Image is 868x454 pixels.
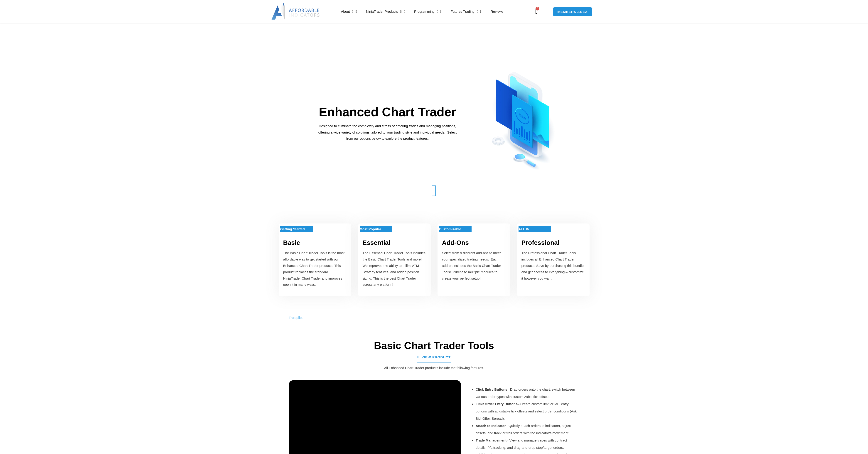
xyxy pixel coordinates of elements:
a: View Product [417,352,451,362]
a: MEMBERS AREA [553,7,593,16]
a: Essential [363,239,391,246]
span: 0 [536,7,539,10]
img: LogoAI | Affordable Indicators – NinjaTrader [271,3,320,20]
strong: Customizable [439,227,461,231]
li: – Drag orders onto the chart, switch between various order types with customizable tick offsets. [476,386,579,400]
a: Professional [521,239,560,246]
a: Add-Ons [442,239,469,246]
a: NinjaTrader Products [361,6,410,17]
p: All Enhanced Chart Trader products include the following features. [298,365,570,371]
strong: Trade Management [476,438,507,442]
strong: Click Entry Buttons [476,387,507,391]
li: – Create custom limit or MIT entry buttons with adjustable tick offsets and select order conditio... [476,400,579,422]
p: The Essential Chart Trader Tools includes the Basic Chart Trader Tools and more! We improved the ... [363,250,426,288]
p: The Professional Chart Trader Tools includes all Enhanced Chart Trader products. Save by purchasi... [521,250,585,281]
img: ChartTrader | Affordable Indicators – NinjaTrader [477,61,570,171]
p: The Basic Chart Trader Tools is the most affordable way to get started with our Enhanced Chart Tr... [283,250,347,288]
a: 0 [529,5,544,18]
h2: Basic Chart Trader Tools [287,339,582,352]
strong: Most Popular [360,227,381,231]
nav: Menu [337,6,534,17]
strong: Attach to Indicator [476,424,506,428]
h1: Enhanced Chart Trader [317,106,457,118]
a: Futures Trading [446,6,486,17]
span: MEMBERS AREA [557,10,588,13]
span: View Product [421,355,451,359]
strong: Getting Started [280,227,305,231]
a: About [337,6,361,17]
strong: ALL IN [519,227,529,231]
p: Select from 9 different add-ons to meet your specialized trading needs. Each add-on includes the ... [442,250,506,281]
a: Programming [410,6,446,17]
a: Reviews [486,6,508,17]
li: – View and manage trades with contract details, P/L tracking, and drag-and-drop stop/target orders. [476,437,579,451]
strong: Limit Order Entry Buttons [476,402,517,406]
li: – Quickly attach orders to indicators, adjust offsets, and track or trail orders with the indicat... [476,422,579,437]
p: Designed to eliminate the complexity and stress of entering trades and managing positions, offeri... [317,123,457,142]
a: Basic [283,239,300,246]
